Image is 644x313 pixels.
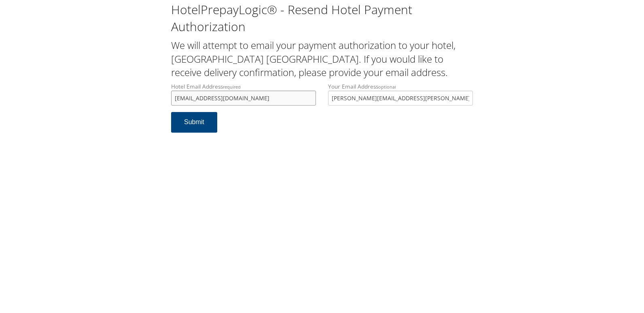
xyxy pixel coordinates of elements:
[328,91,473,106] input: Your Email Addressoptional
[171,82,316,106] label: Hotel Email Address
[171,112,217,133] button: Submit
[171,91,316,106] input: Hotel Email Addressrequired
[171,38,473,79] h2: We will attempt to email your payment authorization to your hotel, [GEOGRAPHIC_DATA] [GEOGRAPHIC_...
[378,84,396,90] small: optional
[223,84,241,90] small: required
[328,82,473,106] label: Your Email Address
[171,1,473,35] h1: HotelPrepayLogic® - Resend Hotel Payment Authorization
